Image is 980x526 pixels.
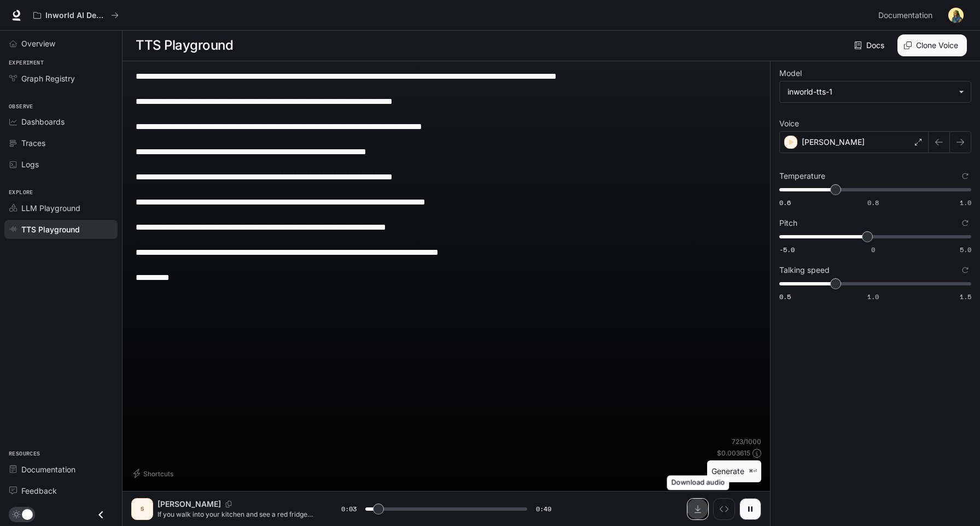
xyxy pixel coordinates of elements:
a: Logs [4,155,118,174]
button: Reset to default [959,264,971,276]
button: Shortcuts [131,465,178,482]
button: Copy Voice ID [221,501,236,507]
span: 0:49 [536,504,551,515]
span: Logs [21,159,39,170]
span: 1.5 [960,292,971,301]
button: User avatar [945,4,967,26]
p: Temperature [779,172,825,180]
span: 0.6 [779,198,791,207]
button: Reset to default [959,217,971,229]
span: Documentation [21,464,75,475]
span: Dashboards [21,116,65,127]
a: Documentation [874,4,941,26]
p: ⌘⏎ [749,468,757,475]
button: Inspect [713,498,735,520]
span: Graph Registry [21,73,75,84]
a: Graph Registry [4,69,118,88]
span: 0.8 [867,198,879,207]
span: Dark mode toggle [22,508,33,520]
button: Generate⌘⏎ [707,460,761,483]
a: Overview [4,34,118,53]
p: Inworld AI Demos [45,11,107,20]
button: Close drawer [89,504,113,526]
a: Docs [852,34,889,56]
span: 0.5 [779,292,791,301]
h1: TTS Playground [136,34,233,56]
p: Talking speed [779,266,830,274]
span: -5.0 [779,245,795,254]
span: 0 [871,245,875,254]
a: Dashboards [4,112,118,131]
div: inworld-tts-1 [780,81,971,102]
div: Download audio [667,476,730,490]
span: Documentation [878,9,932,22]
span: Overview [21,38,55,49]
p: Pitch [779,219,797,227]
button: Clone Voice [897,34,967,56]
p: Voice [779,120,799,127]
p: 723 / 1000 [732,437,761,446]
a: Feedback [4,481,118,500]
p: Model [779,69,802,77]
span: Traces [21,137,45,149]
span: 5.0 [960,245,971,254]
a: LLM Playground [4,198,118,218]
span: Feedback [21,485,57,496]
span: TTS Playground [21,224,80,235]
div: S [133,500,151,518]
span: 1.0 [867,292,879,301]
button: All workspaces [28,4,124,26]
p: If you walk into your kitchen and see a red fridge with someone crouched on top watching you — do... [157,510,315,519]
span: 0:03 [341,504,357,515]
button: Download audio [687,498,709,520]
a: Traces [4,133,118,153]
span: 1.0 [960,198,971,207]
div: inworld-tts-1 [787,86,953,97]
a: TTS Playground [4,220,118,239]
button: Reset to default [959,170,971,182]
p: [PERSON_NAME] [802,137,865,148]
span: LLM Playground [21,202,80,214]
img: User avatar [948,8,964,23]
a: Documentation [4,460,118,479]
p: $ 0.003615 [717,448,750,458]
p: [PERSON_NAME] [157,499,221,510]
